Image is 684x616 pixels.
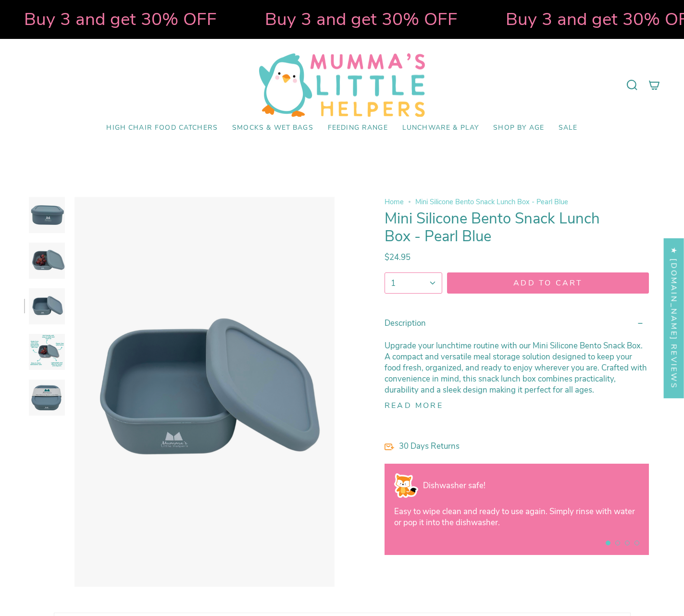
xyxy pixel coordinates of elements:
[99,117,225,139] a: High Chair Food Catchers
[385,197,404,207] a: Home
[385,210,615,246] h1: Mini Silicone Bento Snack Lunch Box - Pearl Blue
[559,124,578,132] span: SALE
[394,506,639,528] p: Easy to wipe clean and ready to use again. Simply rinse with water or pop it into the dishwasher.
[456,278,640,288] span: Add to cart
[391,278,396,289] span: 1
[493,124,544,132] span: Shop by Age
[263,7,456,31] strong: Buy 3 and get 30% OFF
[394,473,418,498] img: Shop Now Pay Later - Mumma's Little Helpers - High Chair Food Catcher Splat Mat
[385,401,443,410] button: Read more
[606,541,610,545] button: View slide 1
[328,124,388,132] span: Feeding Range
[615,541,620,545] button: View slide 2
[22,7,215,31] strong: Buy 3 and get 30% OFF
[664,238,684,398] div: Click to open Judge.me floating reviews tab
[634,541,639,545] button: View slide 4
[385,340,649,395] p: Upgrade your lunchtime routine with our Mini Silicone Bento Snack Box. A compact and versatile me...
[385,272,442,294] button: 1
[551,117,585,139] a: SALE
[395,117,486,139] a: Lunchware & Play
[232,124,313,132] span: Smocks & Wet Bags
[447,272,649,294] button: Add to cart
[225,117,321,139] a: Smocks & Wet Bags
[625,541,630,545] button: View slide 3
[385,252,410,263] span: $24.95
[321,117,395,139] a: Feeding Range
[259,53,425,117] img: Mumma’s Little Helpers
[402,124,479,132] span: Lunchware & Play
[423,480,639,491] p: Dishwasher safe!
[415,197,568,207] span: Mini Silicone Bento Snack Lunch Box - Pearl Blue
[399,441,649,452] p: 30 Days Returns
[106,124,218,132] span: High Chair Food Catchers
[385,310,649,336] summary: Description
[486,117,551,139] a: Shop by Age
